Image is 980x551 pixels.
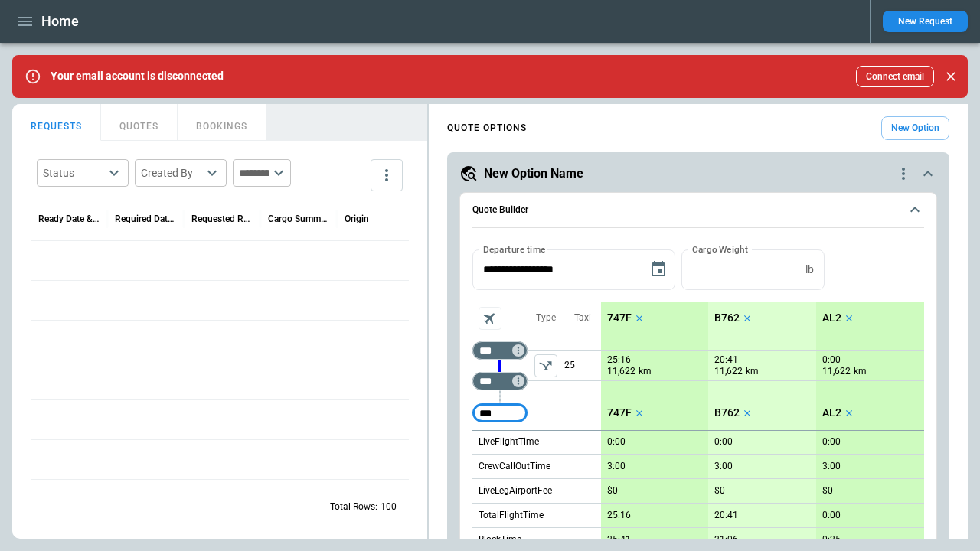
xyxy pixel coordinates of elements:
p: TotalFlightTime [479,509,544,522]
p: 3:00 [714,461,733,472]
p: km [854,365,867,378]
p: CrewCallOutTime [479,460,550,473]
p: 11,622 [822,365,851,378]
div: Created By [141,165,202,181]
button: New Option [881,116,949,140]
p: AL2 [822,311,841,324]
div: Origin [345,214,369,224]
p: km [746,365,759,378]
div: dismiss [940,60,962,93]
p: LiveLegAirportFee [479,484,552,497]
p: BlockTime [479,533,521,546]
p: 25 [564,351,601,380]
p: 25:16 [607,510,631,521]
h6: Quote Builder [472,205,528,215]
button: BOOKINGS [178,104,266,141]
p: 21:06 [714,534,738,546]
p: lb [805,263,814,276]
p: B762 [714,406,740,419]
p: $0 [714,485,725,497]
button: New Request [883,11,968,32]
p: Your email account is disconnected [51,70,224,83]
p: 25:16 [607,354,631,366]
p: 0:00 [607,436,626,448]
label: Cargo Weight [692,243,748,256]
h5: New Option Name [484,165,583,182]
p: AL2 [822,406,841,419]
div: Ready Date & Time (UTC) [38,214,100,224]
p: 3:00 [607,461,626,472]
p: 20:41 [714,510,738,521]
button: Connect email [856,66,934,87]
p: km [639,365,652,378]
h1: Home [41,12,79,31]
p: Total Rows: [330,500,377,514]
button: REQUESTS [12,104,101,141]
p: 747F [607,406,632,419]
p: $0 [607,485,618,497]
div: Requested Route [191,214,253,224]
p: B762 [714,311,740,324]
p: 11,622 [607,365,635,378]
p: 0:00 [822,510,841,521]
p: 25:41 [607,534,631,546]
div: Cargo Summary [268,214,329,224]
button: more [371,159,403,191]
span: Aircraft selection [479,307,501,330]
button: Choose date, selected date is Oct 2, 2025 [643,254,674,285]
button: left aligned [534,354,557,377]
p: 747F [607,311,632,324]
div: Too short [472,372,528,390]
p: Taxi [574,311,591,324]
p: 0:00 [714,436,733,448]
div: Required Date & Time (UTC) [115,214,176,224]
p: 0:00 [822,354,841,366]
p: 0:25 [822,534,841,546]
p: 0:00 [822,436,841,448]
p: 11,622 [714,365,743,378]
button: Close [940,66,962,87]
p: $0 [822,485,833,497]
div: quote-option-actions [894,165,913,183]
label: Departure time [483,243,546,256]
button: QUOTES [101,104,178,141]
div: Status [43,165,104,181]
div: Too short [472,404,528,422]
span: Type of sector [534,354,557,377]
p: LiveFlightTime [479,435,539,448]
p: 3:00 [822,461,841,472]
p: 20:41 [714,354,738,366]
button: New Option Namequote-option-actions [459,165,937,183]
button: Quote Builder [472,193,924,228]
h4: QUOTE OPTIONS [447,125,527,132]
p: Type [536,311,556,324]
p: 100 [381,500,397,514]
div: Too short [472,341,528,360]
